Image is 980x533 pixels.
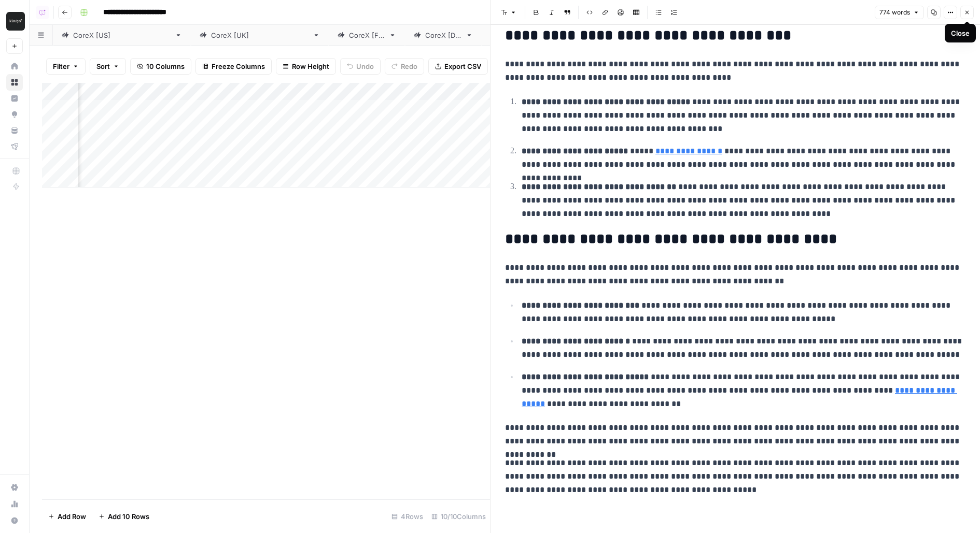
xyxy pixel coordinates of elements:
a: Your Data [6,122,23,139]
a: CoreX [DE] [405,25,482,46]
a: CoreX [FR] [329,25,405,46]
button: Add 10 Rows [92,508,156,525]
button: Row Height [276,58,336,75]
div: CoreX [[GEOGRAPHIC_DATA]] [73,30,171,40]
span: Add 10 Rows [108,511,149,522]
button: Undo [340,58,381,75]
a: Usage [6,496,23,512]
a: Home [6,58,23,75]
button: Sort [90,58,126,75]
span: 10 Columns [146,61,185,71]
div: Close [951,28,970,38]
div: CoreX [[GEOGRAPHIC_DATA]] [211,30,309,40]
a: Browse [6,74,23,91]
a: CoreX [[GEOGRAPHIC_DATA]] [191,25,329,46]
img: Klaviyo Logo [6,12,25,31]
span: Undo [356,61,374,71]
a: Flightpath [6,138,23,155]
button: Export CSV [428,58,488,75]
span: Redo [401,61,417,71]
span: Freeze Columns [212,61,265,71]
span: Filter [53,61,69,71]
div: 10/10 Columns [427,508,490,525]
button: 10 Columns [130,58,191,75]
span: Export CSV [444,61,481,71]
button: 774 words [875,6,924,19]
a: CoreX [[GEOGRAPHIC_DATA]] [53,25,191,46]
a: Settings [6,479,23,496]
button: Workspace: Klaviyo [6,8,23,34]
span: 774 words [879,8,910,17]
span: Row Height [292,61,329,71]
div: 4 Rows [387,508,427,525]
div: CoreX [FR] [349,30,385,40]
button: Help + Support [6,512,23,529]
span: Sort [96,61,110,71]
button: Add Row [42,508,92,525]
div: CoreX [DE] [425,30,461,40]
a: Opportunities [6,106,23,123]
span: Add Row [58,511,86,522]
button: Freeze Columns [195,58,272,75]
button: Filter [46,58,86,75]
a: Insights [6,90,23,107]
button: Redo [385,58,424,75]
a: CoreX [IT] [482,25,556,46]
